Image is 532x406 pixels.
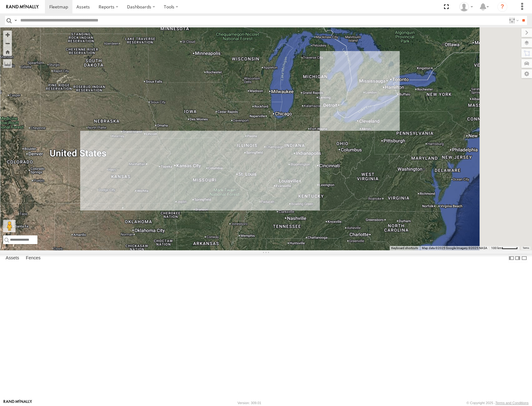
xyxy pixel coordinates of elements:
[497,2,507,12] i: ?
[6,5,39,9] img: rand-logo.svg
[422,246,487,250] span: Map data ©2025 Google Imagery ©2025 NASA
[3,31,12,39] button: Zoom in
[466,401,529,405] div: © Copyright 2025 -
[237,401,261,405] div: Version: 309.01
[457,2,475,12] div: Miky Transport
[489,246,520,250] button: Map Scale: 100 km per 47 pixels
[13,16,18,25] label: Search Query
[491,246,502,250] span: 100 km
[3,220,16,232] button: Drag Pegman onto the map to open Street View
[508,254,515,263] label: Dock Summary Table to the Left
[523,247,529,249] a: Terms (opens in new tab)
[23,254,44,262] label: Fences
[3,59,12,68] label: Measure
[506,16,520,25] label: Search Filter Options
[3,48,12,56] button: Zoom Home
[391,246,418,250] button: Keyboard shortcuts
[521,254,527,263] label: Hide Summary Table
[2,254,22,262] label: Assets
[521,69,532,78] label: Map Settings
[3,400,32,406] a: Visit our Website
[3,39,12,48] button: Zoom out
[495,401,529,405] a: Terms and Conditions
[515,254,521,263] label: Dock Summary Table to the Right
